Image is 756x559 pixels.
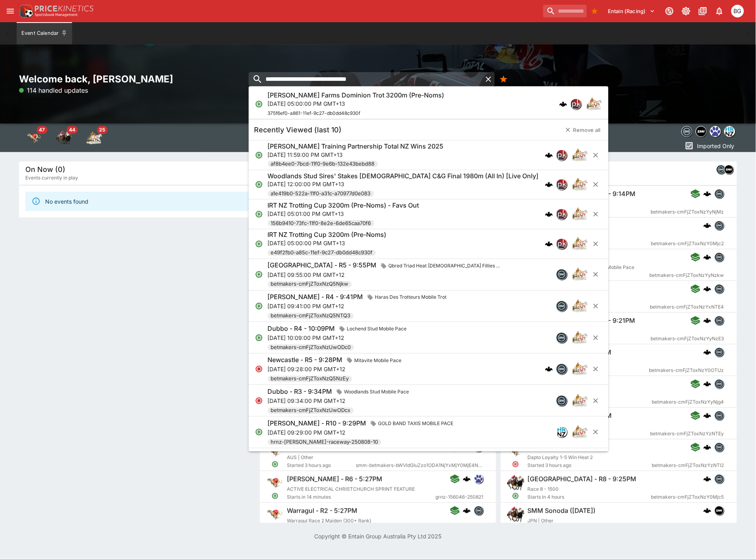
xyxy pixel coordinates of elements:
span: Lochend Stud Mobile Pace [344,325,410,333]
span: Events currently in play [25,174,78,182]
div: cerberus [704,317,712,324]
span: AUS | Other [287,454,313,460]
img: Sportsbook Management [35,13,78,17]
img: logo-cerberus.svg [704,380,712,388]
div: Event type filters [19,124,109,152]
span: betmakers-cmFjZToxNzY0Mjc5 [651,493,724,501]
button: Event Calendar [17,22,72,44]
div: Greyhound Racing [26,130,42,146]
div: cerberus [704,475,712,483]
img: greyhound_racing [26,130,42,146]
img: logo-cerberus.svg [545,365,553,373]
img: harness_racing.png [572,206,588,222]
img: betmakers.png [715,189,724,198]
img: pricekinetics.png [557,150,567,160]
div: cerberus [704,285,712,293]
div: cerberus [704,253,712,261]
div: pricekinetics [571,99,582,110]
img: logo-cerberus.svg [704,253,712,261]
span: ACTIVE ELECTRICAL CHRISTCHURCH SPRINT FEATURE [287,486,415,492]
div: Harness Racing [86,130,102,146]
img: greyhound_racing.png [507,443,525,460]
img: betmakers.png [715,380,724,388]
h2: Welcome back, [PERSON_NAME] [19,73,255,85]
img: logo-cerberus.svg [704,348,712,356]
h6: Newcastle - R5 - 9:28PM [268,356,343,364]
span: betmakers-cmFjZToxNzUwODc0 [268,344,354,352]
div: betmakers [715,252,724,262]
div: betmakers [556,395,567,406]
div: betmakers [716,165,726,174]
svg: Open [255,240,263,248]
img: hrnz.png [725,126,735,137]
span: betmakers-cmFjZToxNzY0Mjc2 [651,240,724,248]
h6: [PERSON_NAME] - R6 - 5:27PM [287,475,382,483]
img: betmakers.png [557,364,567,374]
h6: IRT NZ Trotting Cup 3200m (Pre-Noms) - Favs Out [268,201,419,210]
button: Documentation [696,4,710,18]
p: Imported Only [697,142,735,150]
div: grnz [474,474,483,484]
div: samemeetingmulti [474,443,483,452]
span: betmakers-cmFjZToxNzQ5NTQ3 [268,312,354,320]
h5: On Now (0) [25,165,65,174]
span: Started 3 hours ago [287,462,356,469]
img: samemeetingmulti.png [696,126,706,137]
img: betmakers.png [715,284,724,293]
span: JPN | Other [528,518,554,524]
div: samemeetingmulti [696,126,707,137]
img: harness_racing.png [572,236,588,252]
img: samemeetingmulti.png [725,165,733,174]
div: Event type filters [680,124,737,139]
h6: Warragul - R2 - 5:27PM [287,507,357,515]
img: logo-cerberus.svg [545,181,553,189]
input: search [543,5,587,17]
span: smm-betmakers-bWVldGluZzo1ODA1NjYxMjY0MjE4NzAwOTI [356,462,484,469]
span: a1e419b0-522a-11f0-a31c-a70977d0e083 [268,190,374,198]
div: betmakers [556,301,567,312]
p: [DATE] 09:29:00 PM GMT+12 [268,429,457,437]
img: logo-cerberus.svg [704,507,712,515]
span: grnz-156046-250821 [435,493,483,501]
img: pricekinetics.png [571,99,581,109]
h5: Recently Viewed (last 10) [254,125,342,134]
img: logo-cerberus.svg [545,210,553,218]
span: betmakers-cmFjZToxNzYyNzE3 [651,335,724,343]
h6: Chateaubriant - R1 - 9:21PM [528,348,612,357]
div: betmakers [715,474,724,484]
div: Ben Grimstone [731,5,744,17]
span: Dapto Loyalty 1-5 Win Heat 2 [528,454,593,460]
span: hrnz-[PERSON_NAME]-raceway-250808-10 [268,438,382,446]
div: cerberus [704,348,712,356]
p: [DATE] 10:09:00 PM GMT+12 [268,334,410,342]
img: pricekinetics.png [557,239,567,249]
button: Connected to PK [662,4,677,18]
div: cerberus [545,365,553,373]
div: cerberus [463,507,471,515]
img: harness_racing [86,130,102,146]
svg: Open [255,334,263,342]
span: betmakers-cmFjZToxNzYzNTEy [651,430,724,438]
span: betmakers-cmFjZToxNzYzNTI2 [652,462,724,469]
img: betmakers.png [715,221,724,230]
button: Notifications [712,4,727,18]
img: harness_racing.png [572,267,588,282]
span: Penrith Show Tickets On Sale Now Mobile Pace [528,264,635,270]
svg: Open [255,100,263,108]
h6: [GEOGRAPHIC_DATA] - R2 - 9:21PM [528,317,636,325]
div: cerberus [704,221,712,229]
div: Horse Racing [56,130,72,146]
span: Qbred Triad Heat [DEMOGRAPHIC_DATA] Fillies Mbl [MEDICAL_DATA] [386,262,506,270]
span: Warragul Race 2 Maiden (300+ Rank) [287,518,371,524]
span: Race 8 - 1500 [528,486,559,492]
div: cerberus [704,190,712,198]
img: horse_racing.png [507,474,525,492]
p: [DATE] 11:59:00 PM GMT+13 [268,150,444,158]
span: Started 3 hours ago [528,462,652,469]
img: betmakers.png [715,316,724,325]
img: betmakers.png [682,126,692,137]
div: betmakers [715,284,724,294]
img: horse_racing.png [507,506,525,523]
img: greyhound_racing.png [266,443,284,460]
img: grnz.png [710,126,721,137]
